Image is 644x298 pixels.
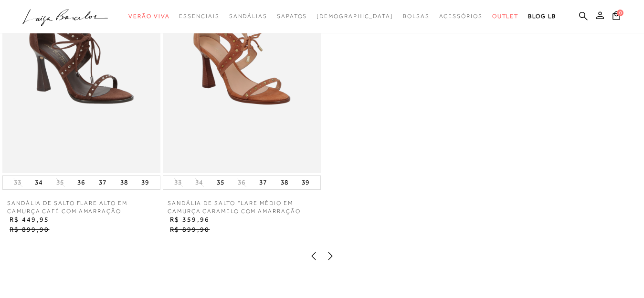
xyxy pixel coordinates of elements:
[96,176,109,189] button: 37
[235,178,248,187] button: 36
[10,216,49,223] span: R$ 449,95
[403,13,430,20] span: Bolsas
[610,10,623,23] button: 0
[492,13,519,20] span: Outlet
[74,176,88,189] button: 36
[128,13,169,20] span: Verão Viva
[2,199,160,216] a: SANDÁLIA DE SALTO FLARE ALTO EM CAMURÇA CAFÉ COM AMARRAÇÃO
[170,226,210,233] span: R$ 899,90
[163,199,321,216] a: SANDÁLIA DE SALTO FLARE MÉDIO EM CAMURÇA CARAMELO COM AMARRAÇÃO
[11,178,24,187] button: 33
[278,176,291,189] button: 38
[179,13,219,20] span: Essenciais
[439,13,483,20] span: Acessórios
[53,178,67,187] button: 35
[214,176,227,189] button: 35
[192,178,206,187] button: 34
[492,8,519,25] a: noSubCategoriesText
[179,8,219,25] a: noSubCategoriesText
[32,176,45,189] button: 34
[403,8,430,25] a: noSubCategoriesText
[528,13,556,20] span: BLOG LB
[170,216,210,223] span: R$ 359,96
[117,176,131,189] button: 38
[277,13,307,20] span: Sapatos
[256,176,270,189] button: 37
[317,13,393,20] span: [DEMOGRAPHIC_DATA]
[617,10,623,16] span: 0
[128,8,169,25] a: noSubCategoriesText
[229,8,267,25] a: noSubCategoriesText
[171,178,185,187] button: 33
[317,8,393,25] a: noSubCategoriesText
[10,226,49,233] span: R$ 899,90
[528,8,556,25] a: BLOG LB
[299,176,312,189] button: 39
[277,8,307,25] a: noSubCategoriesText
[439,8,483,25] a: noSubCategoriesText
[229,13,267,20] span: Sandálias
[138,176,152,189] button: 39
